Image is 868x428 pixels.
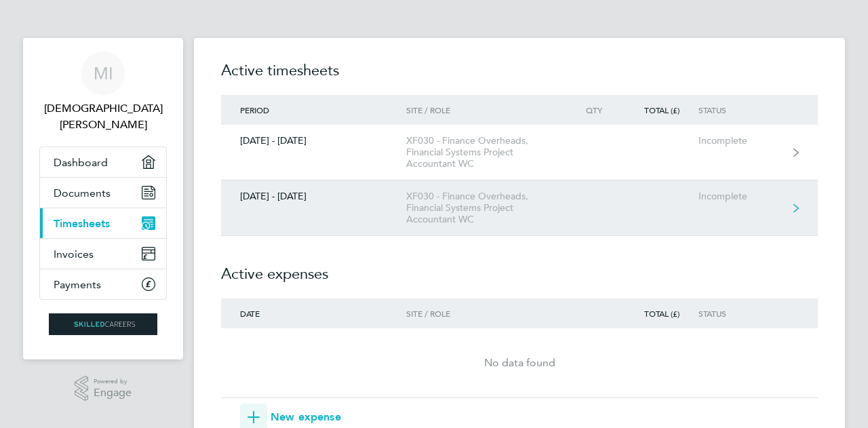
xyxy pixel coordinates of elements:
span: Dashboard [54,156,108,169]
div: Incomplete [698,135,782,147]
div: Date [221,309,406,318]
span: Documents [54,187,111,199]
div: Qty [561,105,621,115]
div: Site / Role [406,309,561,318]
span: MI [94,64,113,82]
span: Payments [54,278,101,291]
div: Incomplete [698,191,782,202]
a: Go to home page [39,313,167,335]
img: skilledcareers-logo-retina.png [49,313,157,335]
div: Site / Role [406,105,561,115]
span: Engage [94,387,132,399]
span: Timesheets [54,217,110,230]
a: [DATE] - [DATE]XF030 - Finance Overheads, Financial Systems Project Accountant WCIncomplete [221,125,818,180]
div: Status [698,105,782,115]
a: Timesheets [40,208,166,238]
div: XF030 - Finance Overheads, Financial Systems Project Accountant WC [406,135,561,170]
div: Status [698,309,782,318]
span: New expense [271,409,341,425]
a: MI[DEMOGRAPHIC_DATA][PERSON_NAME] [39,52,167,133]
a: Powered byEngage [75,376,132,402]
span: Muhammad Imran [39,100,167,133]
span: Invoices [54,248,94,260]
a: Invoices [40,239,166,269]
a: [DATE] - [DATE]XF030 - Finance Overheads, Financial Systems Project Accountant WCIncomplete [221,180,818,236]
a: Dashboard [40,147,166,177]
a: Documents [40,178,166,208]
a: Payments [40,269,166,299]
div: [DATE] - [DATE] [221,191,406,202]
span: Period [240,104,269,115]
div: Total (£) [621,105,698,115]
div: XF030 - Finance Overheads, Financial Systems Project Accountant WC [406,191,561,225]
div: Total (£) [621,309,698,318]
nav: Main navigation [23,38,183,359]
div: [DATE] - [DATE] [221,135,406,147]
div: No data found [221,355,818,371]
span: Powered by [94,376,132,387]
h2: Active expenses [221,236,818,298]
h2: Active timesheets [221,60,818,95]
